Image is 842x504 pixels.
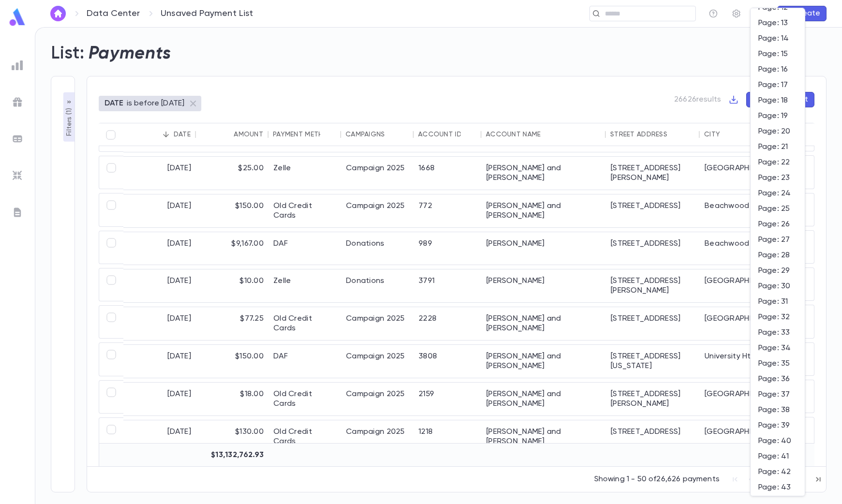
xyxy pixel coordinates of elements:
span: Page: 25 [758,204,797,214]
span: Page: 23 [758,173,797,183]
span: Page: 42 [758,467,797,477]
span: Page: 30 [758,282,797,291]
span: Page: 31 [758,297,797,307]
span: Page: 29 [758,266,797,276]
span: Page: 33 [758,328,797,338]
span: Page: 15 [758,49,797,59]
span: Page: 35 [758,359,797,369]
span: Page: 36 [758,374,797,384]
span: Page: 13 [758,18,797,28]
span: Page: 37 [758,390,797,400]
span: Page: 22 [758,158,797,167]
span: Page: 40 [758,436,797,446]
span: Page: 14 [758,34,797,44]
span: Page: 18 [758,96,797,105]
span: Page: 32 [758,312,797,322]
span: Page: 26 [758,220,797,229]
span: Page: 34 [758,343,797,353]
span: Page: 17 [758,80,797,90]
span: Page: 20 [758,127,797,136]
span: Page: 19 [758,111,797,121]
span: Page: 16 [758,65,797,74]
span: Page: 43 [758,483,797,492]
span: Page: 27 [758,235,797,245]
span: Page: 28 [758,251,797,260]
span: Page: 41 [758,452,797,461]
span: Page: 21 [758,142,797,152]
span: Page: 39 [758,421,797,430]
span: Page: 24 [758,189,797,198]
span: Page: 38 [758,405,797,415]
